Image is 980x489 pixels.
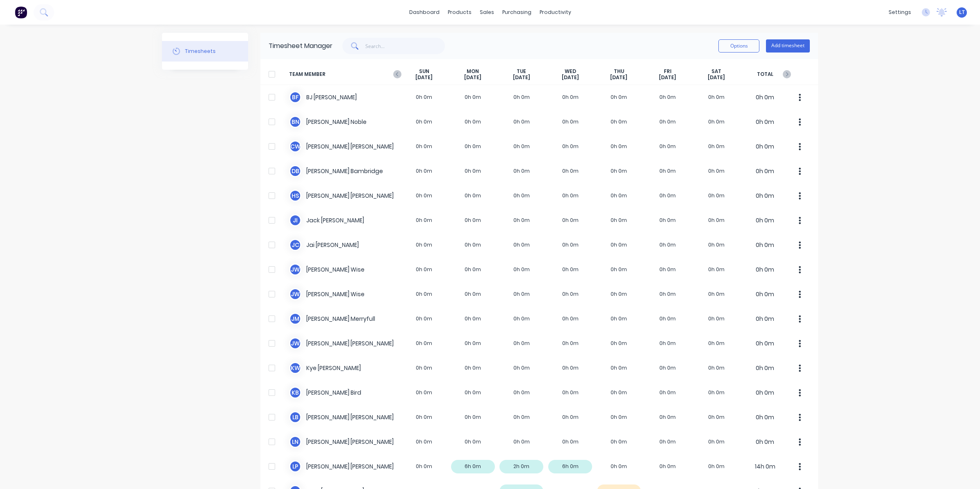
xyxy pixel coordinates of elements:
div: sales [476,6,498,18]
span: TOTAL [741,68,789,81]
span: [DATE] [513,74,530,81]
span: FRI [664,68,672,75]
span: [DATE] [708,74,725,81]
span: [DATE] [610,74,627,81]
img: Factory [15,6,27,18]
span: WED [565,68,576,75]
button: Add timesheet [766,39,810,53]
div: settings [884,6,915,18]
input: Search... [365,38,445,54]
span: SUN [419,68,429,75]
span: THU [614,68,624,75]
button: Options [718,39,759,53]
iframe: Intercom live chat [952,461,972,481]
a: dashboard [405,6,444,18]
div: productivity [536,6,575,18]
div: Timesheets [185,48,216,55]
span: TUE [517,68,526,75]
div: Timesheet Manager [269,41,333,51]
button: Timesheets [162,41,248,62]
span: [DATE] [464,74,481,81]
div: products [444,6,476,18]
div: purchasing [498,6,536,18]
span: MON [467,68,479,75]
span: [DATE] [562,74,579,81]
span: [DATE] [659,74,676,81]
span: [DATE] [415,74,433,81]
span: LT [959,9,965,16]
span: SAT [711,68,721,75]
span: TEAM MEMBER [289,68,400,81]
